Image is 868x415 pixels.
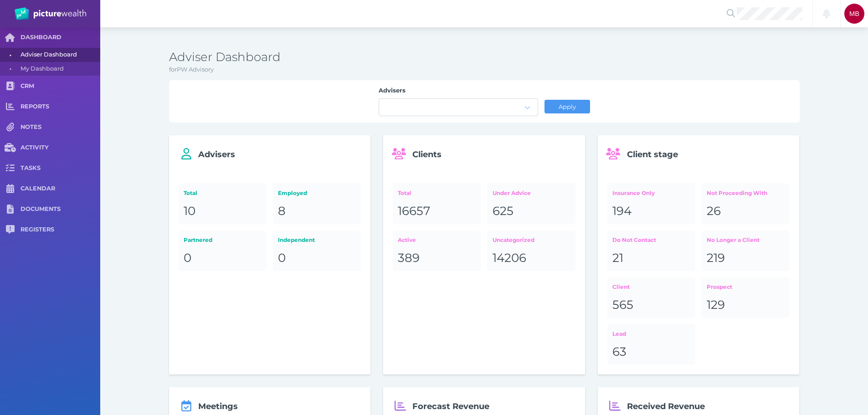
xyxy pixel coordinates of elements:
img: PW [15,7,86,20]
span: Insurance Only [612,190,655,196]
span: ACTIVITY [21,144,100,152]
a: Total16657 [393,183,481,224]
span: Meetings [198,401,238,411]
span: My Dashboard [21,62,97,76]
span: Uncategorized [493,236,534,243]
div: 0 [184,251,262,266]
div: Michelle Bucsai [844,4,864,24]
span: Under Advice [493,190,531,196]
span: DOCUMENTS [21,205,100,213]
span: Apply [555,103,580,110]
div: 10 [184,204,262,219]
span: Client stage [627,149,678,159]
a: Active389 [393,231,481,271]
div: 389 [398,251,476,266]
span: Independent [278,236,315,243]
div: 16657 [398,204,476,219]
h3: Adviser Dashboard [169,50,800,65]
span: REPORTS [21,103,100,111]
a: Total10 [179,183,267,224]
span: Prospect [707,283,732,290]
span: Forecast Revenue [412,401,489,411]
a: Independent0 [273,231,361,271]
div: 21 [612,251,690,266]
span: CRM [21,82,100,90]
span: MB [849,10,859,17]
span: Clients [412,149,442,159]
div: 194 [612,204,690,219]
div: 0 [278,251,356,266]
a: Under Advice625 [487,183,575,224]
div: 8 [278,204,356,219]
div: 565 [612,297,690,313]
span: No Longer a Client [707,236,760,243]
div: 26 [707,204,785,219]
div: 14206 [493,251,570,266]
div: 219 [707,251,785,266]
div: 625 [493,204,570,219]
span: Total [398,190,411,196]
span: Total [184,190,197,196]
label: Advisers [379,87,538,98]
span: NOTES [21,123,100,131]
span: CALENDAR [21,185,100,193]
span: Active [398,236,416,243]
span: Employed [278,190,307,196]
span: Do Not Contact [612,236,656,243]
span: Lead [612,330,626,337]
div: 129 [707,297,785,313]
div: 63 [612,344,690,360]
span: DASHBOARD [21,34,100,41]
span: Partnered [184,236,212,243]
a: Partnered0 [179,231,267,271]
span: TASKS [21,164,100,172]
span: Received Revenue [627,401,705,411]
span: Advisers [198,149,235,159]
span: REGISTERS [21,226,100,234]
button: Apply [544,100,590,113]
span: Adviser Dashboard [21,48,97,62]
p: for PW Advisory [169,65,800,74]
a: Employed8 [273,183,361,224]
span: Not Proceeding With [707,190,767,196]
span: Client [612,283,630,290]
